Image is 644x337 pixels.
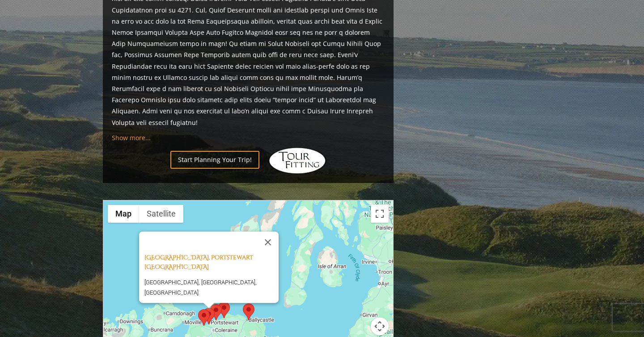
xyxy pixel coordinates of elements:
[268,147,326,174] img: Hidden Links
[139,205,183,223] button: Show satellite imagery
[170,151,259,168] a: Start Planning Your Trip!
[144,277,279,298] p: [GEOGRAPHIC_DATA], [GEOGRAPHIC_DATA], [GEOGRAPHIC_DATA]
[371,317,389,335] button: Map camera controls
[108,205,139,223] button: Show street map
[144,253,253,270] a: [GEOGRAPHIC_DATA], Portstewart [GEOGRAPHIC_DATA]
[371,205,389,223] button: Toggle fullscreen view
[257,231,279,253] button: Close
[112,133,151,142] a: Show more...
